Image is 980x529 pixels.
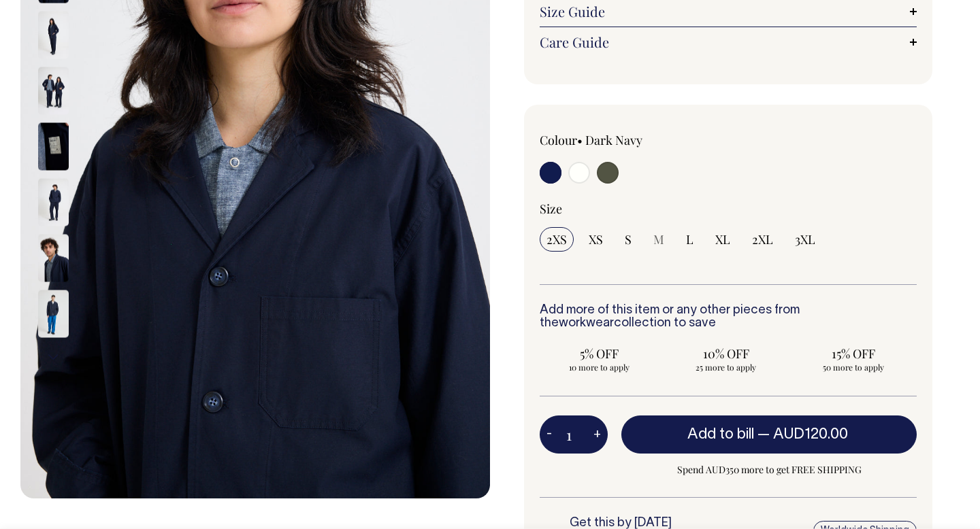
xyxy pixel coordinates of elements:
img: dark-navy [38,11,69,58]
span: 50 more to apply [800,362,906,373]
span: 10 more to apply [546,362,652,373]
button: - [540,421,559,448]
div: Size [540,201,917,217]
label: Dark Navy [585,132,642,148]
span: 3XL [795,231,815,248]
input: M [647,227,671,252]
span: Add to bill [687,428,754,441]
img: dark-navy [38,67,69,114]
span: M [653,231,664,248]
a: Size Guide [540,3,917,20]
input: XS [582,227,610,252]
span: XS [589,231,603,248]
a: workwear [559,318,614,329]
img: dark-navy [38,234,69,281]
span: 2XS [546,231,567,248]
a: Care Guide [540,34,917,50]
input: 10% OFF 25 more to apply [667,341,786,377]
button: + [587,421,608,448]
span: XL [715,231,730,248]
h6: Add more of this item or any other pieces from the collection to save [540,304,917,331]
img: dark-navy [38,122,69,170]
span: — [757,428,851,441]
input: 2XS [540,227,574,252]
span: S [625,231,632,248]
input: S [618,227,638,252]
span: AUD120.00 [773,428,848,441]
span: 5% OFF [546,345,652,362]
button: Add to bill —AUD120.00 [621,415,917,454]
span: 2XL [752,231,773,248]
span: • [577,132,583,148]
input: 2XL [745,227,780,252]
input: 15% OFF 50 more to apply [794,341,913,377]
span: 15% OFF [800,345,906,362]
span: 25 more to apply [674,362,779,373]
div: Colour [540,132,691,148]
input: L [679,227,700,252]
span: L [686,231,693,248]
img: dark-navy [38,178,69,226]
button: Next [43,341,63,372]
input: 5% OFF 10 more to apply [540,341,659,377]
input: XL [708,227,737,252]
span: Spend AUD350 more to get FREE SHIPPING [621,462,917,478]
span: 10% OFF [674,345,779,362]
input: 3XL [788,227,822,252]
img: dark-navy [38,290,69,337]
